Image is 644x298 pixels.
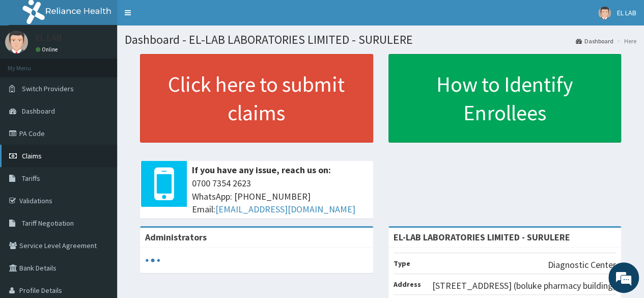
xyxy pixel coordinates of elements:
a: How to Identify Enrollees [388,54,622,143]
strong: EL-LAB LABORATORIES LIMITED - SURULERE [394,231,570,243]
b: Administrators [145,231,207,243]
p: EL LAB [36,33,62,42]
p: [STREET_ADDRESS] (boluke pharmacy building) [432,279,616,292]
span: Tariff Negotiation [22,219,74,228]
b: Type [394,259,410,268]
b: If you have any issue, reach us on: [192,164,331,176]
span: Switch Providers [22,84,74,93]
span: Claims [22,151,42,160]
p: Diagnostic Center [548,258,616,272]
b: Address [394,280,421,289]
a: Click here to submit claims [140,54,373,143]
a: [EMAIL_ADDRESS][DOMAIN_NAME] [215,203,355,215]
span: 0700 7354 2623 WhatsApp: [PHONE_NUMBER] Email: [192,177,368,216]
li: Here [614,37,636,45]
a: Online [36,46,60,53]
img: User Image [598,7,611,19]
span: EL LAB [617,8,636,17]
a: Dashboard [576,37,613,45]
h1: Dashboard - EL-LAB LABORATORIES LIMITED - SURULERE [125,33,636,46]
span: Dashboard [22,106,55,116]
svg: audio-loading [145,253,160,268]
span: Tariffs [22,174,40,183]
img: User Image [5,31,28,53]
